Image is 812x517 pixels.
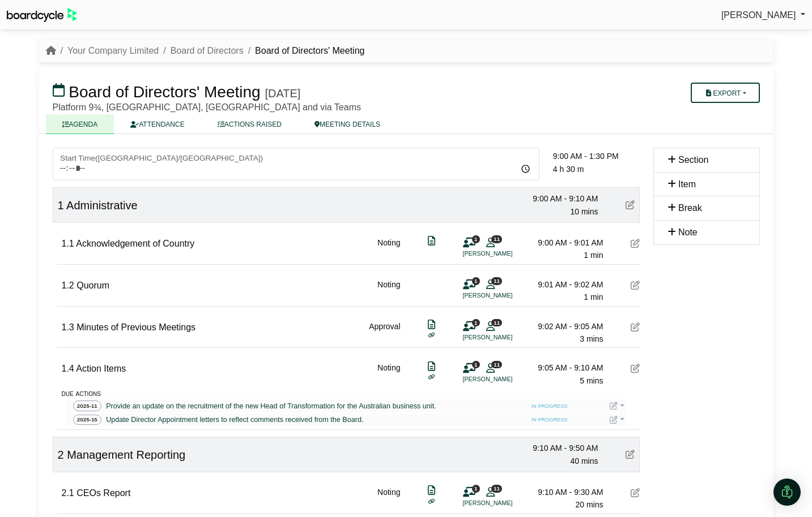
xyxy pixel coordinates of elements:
[524,486,603,498] div: 9:10 AM - 9:30 AM
[472,319,480,326] span: 1
[721,8,805,23] a: [PERSON_NAME]
[265,87,300,100] div: [DATE]
[46,44,365,58] nav: breadcrumb
[73,400,102,411] span: 2025-11
[463,291,548,300] li: [PERSON_NAME]
[62,387,640,399] div: due actions
[580,334,603,343] span: 3 mins
[244,44,365,58] li: Board of Directors' Meeting
[524,278,603,291] div: 9:01 AM - 9:02 AM
[584,251,603,260] span: 1 min
[69,83,260,101] span: Board of Directors' Meeting
[575,500,603,509] span: 20 mins
[519,442,598,454] div: 9:10 AM - 9:50 AM
[171,46,244,55] a: Board of Directors
[691,83,759,103] button: Export
[76,239,194,248] span: Acknowledgement of Country
[104,400,438,412] a: Provide an update on the recruitment of the new Head of Transformation for the Australian busines...
[678,179,696,189] span: Item
[104,414,365,425] a: Update Director Appointment letters to reflect comments received from the Board.
[524,236,603,249] div: 9:00 AM - 9:01 AM
[463,498,548,508] li: [PERSON_NAME]
[369,320,400,346] div: Approval
[46,114,114,134] a: AGENDA
[472,277,480,285] span: 1
[377,361,400,387] div: Noting
[491,361,502,368] span: 11
[491,319,502,326] span: 11
[67,46,159,55] a: Your Company Limited
[62,281,74,290] span: 1.2
[67,449,185,461] span: Management Reporting
[472,361,480,368] span: 1
[62,364,74,373] span: 1.4
[463,249,548,258] li: [PERSON_NAME]
[553,150,640,162] div: 9:00 AM - 1:30 PM
[66,199,138,212] span: Administrative
[524,320,603,333] div: 9:02 AM - 9:05 AM
[201,114,298,134] a: ACTIONS RAISED
[377,486,400,511] div: Noting
[584,292,603,301] span: 1 min
[58,449,64,461] span: 2
[491,485,502,492] span: 11
[678,155,708,165] span: Section
[570,456,598,466] span: 40 mins
[62,488,74,498] span: 2.1
[678,227,698,237] span: Note
[58,199,64,212] span: 1
[53,102,361,112] span: Platform 9¾, [GEOGRAPHIC_DATA], [GEOGRAPHIC_DATA] and via Teams
[472,485,480,492] span: 1
[76,488,130,498] span: CEOs Report
[463,374,548,384] li: [PERSON_NAME]
[570,207,598,216] span: 10 mins
[377,236,400,262] div: Noting
[528,416,571,425] span: IN PROGRESS
[114,114,201,134] a: ATTENDANCE
[73,415,102,425] span: 2025-15
[721,10,796,20] span: [PERSON_NAME]
[553,165,584,174] span: 4 h 30 m
[62,322,74,332] span: 1.3
[463,333,548,342] li: [PERSON_NAME]
[580,376,603,385] span: 5 mins
[76,364,126,373] span: Action Items
[62,239,74,248] span: 1.1
[491,277,502,285] span: 11
[377,278,400,304] div: Noting
[7,8,77,22] img: BoardcycleBlackGreen-aaafeed430059cb809a45853b8cf6d952af9d84e6e89e1f1685b34bfd5cb7d64.svg
[76,281,109,290] span: Quorum
[491,235,502,243] span: 11
[678,203,702,213] span: Break
[528,402,571,411] span: IN PROGRESS
[519,192,598,205] div: 9:00 AM - 9:10 AM
[773,479,801,506] div: Open Intercom Messenger
[472,235,480,243] span: 1
[298,114,397,134] a: MEETING DETAILS
[524,361,603,374] div: 9:05 AM - 9:10 AM
[76,322,195,332] span: Minutes of Previous Meetings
